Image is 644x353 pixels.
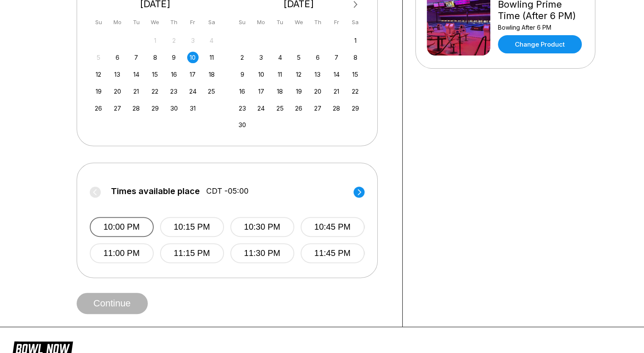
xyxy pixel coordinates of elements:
a: Change Product [498,35,582,53]
div: Choose Saturday, October 25th, 2025 [206,86,217,97]
button: 11:30 PM [230,243,294,263]
div: Choose Saturday, November 22nd, 2025 [350,86,361,97]
div: Choose Saturday, November 15th, 2025 [350,69,361,80]
div: Choose Sunday, October 26th, 2025 [93,103,104,114]
div: Mo [255,17,267,28]
button: 11:45 PM [301,243,365,263]
div: Choose Wednesday, October 22nd, 2025 [149,86,161,97]
div: Choose Sunday, October 19th, 2025 [93,86,104,97]
div: Choose Wednesday, November 26th, 2025 [293,103,304,114]
div: Not available Sunday, October 5th, 2025 [93,52,104,63]
div: Sa [350,17,361,28]
div: Choose Tuesday, November 18th, 2025 [274,86,286,97]
div: Bowling After 6 PM [498,24,584,31]
div: Choose Monday, November 10th, 2025 [255,69,267,80]
div: Mo [112,17,123,28]
div: Choose Thursday, October 23rd, 2025 [168,86,180,97]
div: Choose Sunday, November 2nd, 2025 [237,52,248,63]
div: Choose Wednesday, October 8th, 2025 [149,52,161,63]
div: Th [168,17,180,28]
div: Choose Monday, October 27th, 2025 [112,103,123,114]
div: Choose Tuesday, October 14th, 2025 [130,69,142,80]
div: Su [93,17,104,28]
div: Choose Tuesday, November 11th, 2025 [274,69,286,80]
div: Choose Sunday, November 9th, 2025 [237,69,248,80]
div: Choose Thursday, October 30th, 2025 [168,103,180,114]
div: We [149,17,161,28]
div: Choose Monday, October 20th, 2025 [112,86,123,97]
div: Choose Sunday, November 30th, 2025 [237,119,248,131]
span: Times available place [111,186,200,196]
div: Choose Monday, November 17th, 2025 [255,86,267,97]
div: Choose Thursday, October 16th, 2025 [168,69,180,80]
div: Choose Wednesday, November 5th, 2025 [293,52,304,63]
div: Not available Wednesday, October 1st, 2025 [149,35,161,46]
button: 10:45 PM [301,217,365,237]
div: Choose Thursday, November 20th, 2025 [312,86,323,97]
div: Choose Friday, October 31st, 2025 [187,103,199,114]
span: CDT -05:00 [206,186,249,196]
div: Choose Sunday, November 23rd, 2025 [237,103,248,114]
div: Choose Tuesday, November 25th, 2025 [274,103,286,114]
div: Tu [130,17,142,28]
div: Fr [331,17,342,28]
div: Choose Wednesday, November 19th, 2025 [293,86,304,97]
div: Choose Thursday, November 27th, 2025 [312,103,323,114]
div: Choose Tuesday, October 21st, 2025 [130,86,142,97]
div: Choose Wednesday, October 15th, 2025 [149,69,161,80]
div: Choose Tuesday, October 28th, 2025 [130,103,142,114]
div: We [293,17,304,28]
div: Choose Saturday, November 29th, 2025 [350,103,361,114]
div: Choose Wednesday, November 12th, 2025 [293,69,304,80]
div: Sa [206,17,217,28]
div: Choose Friday, November 28th, 2025 [331,103,342,114]
div: Choose Monday, November 3rd, 2025 [255,52,267,63]
div: Choose Saturday, October 11th, 2025 [206,52,217,63]
div: Tu [274,17,286,28]
div: Choose Tuesday, October 7th, 2025 [130,52,142,63]
div: Fr [187,17,199,28]
div: Choose Saturday, November 1st, 2025 [350,35,361,46]
div: Th [312,17,323,28]
div: Choose Thursday, November 6th, 2025 [312,52,323,63]
button: 11:00 PM [90,243,154,263]
div: month 2025-10 [92,34,219,114]
button: 10:30 PM [230,217,294,237]
div: Choose Saturday, October 18th, 2025 [206,69,217,80]
div: Choose Friday, November 14th, 2025 [331,69,342,80]
button: 10:15 PM [160,217,224,237]
div: Not available Saturday, October 4th, 2025 [206,35,217,46]
button: 10:00 PM [90,217,154,237]
div: Not available Friday, October 3rd, 2025 [187,35,199,46]
div: month 2025-11 [235,34,362,131]
div: Choose Friday, October 10th, 2025 [187,52,199,63]
button: 11:15 PM [160,243,224,263]
div: Choose Tuesday, November 4th, 2025 [274,52,286,63]
div: Choose Sunday, November 16th, 2025 [237,86,248,97]
div: Choose Monday, November 24th, 2025 [255,103,267,114]
div: Choose Sunday, October 12th, 2025 [93,69,104,80]
div: Choose Monday, October 13th, 2025 [112,69,123,80]
div: Choose Wednesday, October 29th, 2025 [149,103,161,114]
div: Choose Monday, October 6th, 2025 [112,52,123,63]
div: Choose Thursday, October 9th, 2025 [168,52,180,63]
div: Choose Friday, November 7th, 2025 [331,52,342,63]
div: Choose Friday, October 17th, 2025 [187,69,199,80]
div: Choose Thursday, November 13th, 2025 [312,69,323,80]
div: Choose Saturday, November 8th, 2025 [350,52,361,63]
div: Su [237,17,248,28]
div: Choose Friday, October 24th, 2025 [187,86,199,97]
div: Not available Thursday, October 2nd, 2025 [168,35,180,46]
div: Choose Friday, November 21st, 2025 [331,86,342,97]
